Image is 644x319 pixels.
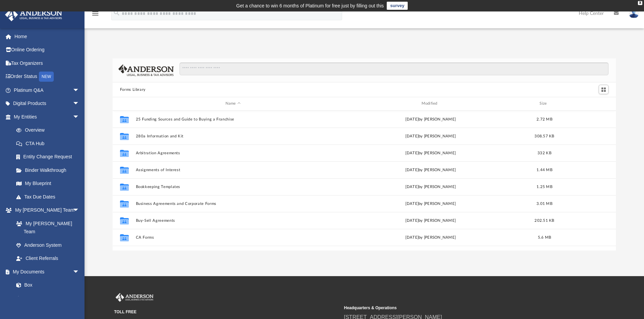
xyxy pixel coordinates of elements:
span: arrow_drop_down [73,265,86,279]
a: Client Referrals [9,252,86,265]
button: Forms Library [120,87,146,93]
a: Binder Walkthrough [9,163,90,177]
div: [DATE] by [PERSON_NAME] [333,116,528,122]
button: 280a Information and Kit [136,134,330,138]
button: 25 Funding Sources and Guide to Buying a Franchise [136,117,330,122]
button: CA Forms [136,235,330,240]
div: [DATE] by [PERSON_NAME] [333,234,528,240]
div: Size [531,101,558,107]
a: menu [91,13,99,18]
a: My [PERSON_NAME] Team [9,217,83,238]
a: Digital Productsarrow_drop_down [5,97,90,110]
button: Switch to Grid View [599,85,609,94]
a: Anderson System [9,238,86,252]
button: Arbitration Agreements [136,151,330,155]
a: My [PERSON_NAME] Teamarrow_drop_down [5,204,86,217]
div: Get a chance to win 6 months of Platinum for free just by filling out this [236,2,384,10]
a: Box [9,278,83,292]
a: Platinum Q&Aarrow_drop_down [5,83,90,97]
span: 202.51 KB [534,218,554,222]
div: [DATE] by [PERSON_NAME] [333,184,528,190]
span: 1.25 MB [536,185,552,188]
a: Home [5,30,90,43]
span: 5.6 MB [538,235,551,239]
a: Order StatusNEW [5,70,90,84]
a: My Entitiesarrow_drop_down [5,110,90,124]
input: Search files and folders [180,62,609,75]
div: Name [135,101,330,107]
button: Assignments of Interest [136,168,330,172]
div: Modified [333,101,528,107]
a: CTA Hub [9,137,90,150]
div: id [561,101,608,107]
a: Entity Change Request [9,150,90,164]
a: Overview [9,124,90,137]
span: 3.01 MB [536,202,552,205]
i: menu [91,9,99,18]
img: User Pic [629,8,639,18]
span: 1.44 MB [536,168,552,171]
span: arrow_drop_down [73,83,86,97]
a: survey [387,2,408,10]
span: 308.57 KB [534,134,554,138]
small: TOLL FREE [114,309,339,315]
i: search [113,9,120,17]
img: Anderson Advisors Platinum Portal [114,293,155,302]
div: grid [113,111,616,250]
div: close [638,1,642,5]
button: Business Agreements and Corporate Forms [136,202,330,206]
span: arrow_drop_down [73,110,86,124]
div: id [116,101,133,107]
div: [DATE] by [PERSON_NAME] [333,133,528,139]
a: My Documentsarrow_drop_down [5,265,86,278]
span: arrow_drop_down [73,97,86,111]
div: [DATE] by [PERSON_NAME] [333,217,528,223]
button: Bookkeeping Templates [136,185,330,189]
a: Tax Organizers [5,56,90,70]
a: Tax Due Dates [9,190,90,204]
div: [DATE] by [PERSON_NAME] [333,150,528,156]
button: Buy-Sell Agreements [136,218,330,223]
a: My Blueprint [9,177,86,190]
small: Headquarters & Operations [344,305,569,311]
span: arrow_drop_down [73,204,86,217]
span: 2.72 MB [536,117,552,121]
div: [DATE] by [PERSON_NAME] [333,201,528,207]
img: Anderson Advisors Platinum Portal [3,8,64,21]
div: [DATE] by [PERSON_NAME] [333,167,528,173]
span: 332 KB [538,151,551,155]
div: NEW [39,72,54,82]
a: Online Ordering [5,43,90,57]
a: Meeting Minutes [9,292,86,305]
